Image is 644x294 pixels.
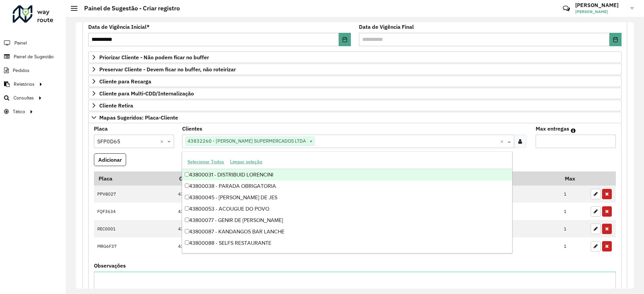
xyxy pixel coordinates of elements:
[160,137,166,145] span: Clear all
[182,249,512,260] div: 43800100 - LANCH. HORTO MARUIPE
[182,237,512,249] div: 43800088 - SELFS RESTAURANTE
[174,203,378,220] td: 43896145
[560,203,587,220] td: 1
[174,237,378,255] td: 43819264
[184,157,227,167] button: Selecionar Todos
[560,220,587,237] td: 1
[94,220,174,237] td: REC0001
[560,171,587,186] th: Max
[88,52,622,63] a: Priorizar Cliente - Não podem ficar no buffer
[13,67,30,74] span: Pedidos
[88,112,622,123] a: Mapas Sugeridos: Placa-Cliente
[99,55,209,60] span: Priorizar Cliente - Não podem ficar no buffer
[182,203,512,215] div: 43800053 - ACOUGUE DO POVO
[174,220,378,237] td: 43888323
[88,64,622,75] a: Preservar Cliente - Devem ficar no buffer, não roteirizar
[94,262,126,270] label: Observações
[560,186,587,203] td: 1
[94,237,174,255] td: MRG6F37
[14,53,54,60] span: Painel de Sugestão
[88,76,622,87] a: Cliente para Recarga
[609,33,622,46] button: Choose Date
[14,40,27,47] span: Painel
[575,9,626,15] span: [PERSON_NAME]
[94,186,174,203] td: PPV8027
[359,23,414,31] label: Data de Vigência Final
[500,137,506,145] span: Clear all
[559,1,574,16] a: Contato Rápido
[308,137,314,145] span: ×
[182,125,202,133] label: Clientes
[13,108,25,115] span: Tático
[88,23,150,31] label: Data de Vigência Inicial
[339,33,351,46] button: Choose Date
[186,137,308,145] span: 43832260 - [PERSON_NAME] SUPERMERCADOS LTDA
[14,81,35,88] span: Relatórios
[571,128,576,133] em: Máximo de clientes que serão colocados na mesma rota com os clientes informados
[182,215,512,226] div: 43800077 - GENIR DE [PERSON_NAME]
[99,103,133,108] span: Cliente Retira
[94,203,174,220] td: FQF3634
[182,151,512,253] ng-dropdown-panel: Options list
[227,157,265,167] button: Limpar seleção
[94,125,108,133] label: Placa
[99,79,151,84] span: Cliente para Recarga
[13,94,34,101] span: Consultas
[536,125,569,133] label: Max entregas
[174,186,378,203] td: 43875104
[99,115,178,120] span: Mapas Sugeridos: Placa-Cliente
[88,88,622,99] a: Cliente para Multi-CDD/Internalização
[99,91,194,96] span: Cliente para Multi-CDD/Internalização
[182,192,512,203] div: 43800045 - [PERSON_NAME] DE JES
[560,237,587,255] td: 1
[88,100,622,111] a: Cliente Retira
[94,153,126,166] button: Adicionar
[94,171,174,186] th: Placa
[575,2,626,8] h3: [PERSON_NAME]
[182,169,512,180] div: 43800031 - DISTRIBUID LORENCINI
[182,226,512,237] div: 43800087 - KANDANGOS BAR LANCHE
[99,67,236,72] span: Preservar Cliente - Devem ficar no buffer, não roteirizar
[182,180,512,192] div: 43800038 - PARADA OBRIGATORIA
[174,171,378,186] th: Código Cliente
[77,5,180,12] h2: Painel de Sugestão - Criar registro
